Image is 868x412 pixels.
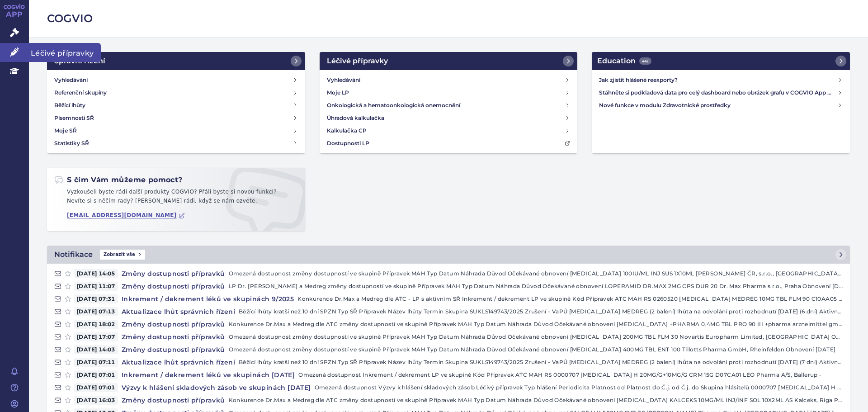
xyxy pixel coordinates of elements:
h4: Vyhledávání [327,76,360,85]
a: Onkologická a hematoonkologická onemocnění [323,99,574,112]
h2: S čím Vám můžeme pomoct? [54,175,183,185]
h4: Změny dostupnosti přípravků [118,269,229,278]
span: [DATE] 07:31 [74,294,118,303]
span: [DATE] 07:01 [74,370,118,379]
a: Kalkulačka CP [323,124,574,137]
span: [DATE] 07:13 [74,307,118,316]
a: Léčivé přípravky [320,52,578,70]
p: LP Dr. [PERSON_NAME] a Medreg změny dostupností ve skupině Přípravek MAH Typ Datum Náhrada Důvod ... [229,282,843,291]
a: Správní řízení [47,52,305,70]
p: Omezená dostupnost změny dostupností ve skupině Přípravek MAH Typ Datum Náhrada Důvod Očekávané o... [229,332,843,341]
h4: Úhradová kalkulačka [327,114,384,123]
h4: Moje LP [327,88,349,97]
h4: Výzvy k hlášení skladových zásob ve skupinách [DATE] [118,383,315,392]
a: Moje LP [323,86,574,99]
a: Vyhledávání [51,74,302,86]
h4: Písemnosti SŘ [54,114,94,123]
a: Referenční skupiny [51,86,302,99]
h4: Změny dostupnosti přípravků [118,332,229,341]
h4: Kalkulačka CP [327,126,367,135]
span: 442 [639,57,651,65]
span: [DATE] 16:03 [74,396,118,405]
h4: Běžící lhůty [54,101,85,110]
h4: Dostupnosti LP [327,139,369,148]
h4: Inkrement / dekrement léků ve skupinách [DATE] [118,370,298,379]
a: Písemnosti SŘ [51,112,302,124]
a: Dostupnosti LP [323,137,574,150]
span: [DATE] 18:02 [74,320,118,329]
h4: Vyhledávání [54,76,88,85]
a: Jak zjistit hlášené reexporty? [595,74,846,86]
p: Běžící lhůty kratší než 10 dní SPZN Typ SŘ Přípravek Název lhůty Termín Skupina SUKLS149743/2025 ... [239,307,843,316]
span: [DATE] 11:07 [74,282,118,291]
span: [DATE] 07:11 [74,358,118,367]
p: Omezená dostupnost změny dostupností ve skupině Přípravek MAH Typ Datum Náhrada Důvod Očekávané o... [229,269,843,278]
a: Nové funkce v modulu Zdravotnické prostředky [595,99,846,112]
a: [EMAIL_ADDRESS][DOMAIN_NAME] [67,212,185,219]
h4: Stáhněte si podkladová data pro celý dashboard nebo obrázek grafu v COGVIO App modulu Analytics [599,88,837,97]
h2: COGVIO [47,11,850,26]
a: Úhradová kalkulačka [323,112,574,124]
span: [DATE] 07:01 [74,383,118,392]
p: Běžící lhůty kratší než 10 dní SPZN Typ SŘ Přípravek Název lhůty Termín Skupina SUKLS149743/2025 ... [239,358,843,367]
h4: Změny dostupnosti přípravků [118,396,229,405]
a: Stáhněte si podkladová data pro celý dashboard nebo obrázek grafu v COGVIO App modulu Analytics [595,86,846,99]
p: Omezená dostupnost změny dostupností ve skupině Přípravek MAH Typ Datum Náhrada Důvod Očekávané o... [229,345,843,354]
a: Education442 [592,52,850,70]
p: Konkurence Dr.Max a Medreg dle ATC - LP s aktivním SŘ Inkrement / dekrement LP ve skupině Kód Pří... [297,294,843,303]
a: Statistiky SŘ [51,137,302,150]
a: NotifikaceZobrazit vše [47,246,850,264]
h4: Nové funkce v modulu Zdravotnické prostředky [599,101,837,110]
h4: Onkologická a hematoonkologická onemocnění [327,101,460,110]
h4: Aktualizace lhůt správních řízení [118,307,239,316]
p: Konkurence Dr.Max a Medreg dle ATC změny dostupností ve skupině Přípravek MAH Typ Datum Náhrada D... [229,320,843,329]
h2: Education [597,56,651,66]
h4: Moje SŘ [54,126,77,135]
a: Vyhledávání [323,74,574,86]
h4: Statistiky SŘ [54,139,89,148]
p: Konkurence Dr.Max a Medreg dle ATC změny dostupností ve skupině Přípravek MAH Typ Datum Náhrada D... [229,396,843,405]
h4: Jak zjistit hlášené reexporty? [599,76,837,85]
a: Moje SŘ [51,124,302,137]
span: [DATE] 14:05 [74,269,118,278]
p: Vyzkoušeli byste rádi další produkty COGVIO? Přáli byste si novou funkci? Nevíte si s něčím rady?... [54,188,298,209]
span: Zobrazit vše [100,250,145,260]
a: Běžící lhůty [51,99,302,112]
h2: Notifikace [54,249,93,260]
h4: Změny dostupnosti přípravků [118,345,229,354]
span: Léčivé přípravky [29,43,101,62]
h2: Léčivé přípravky [327,56,388,66]
span: [DATE] 17:07 [74,332,118,341]
h4: Referenční skupiny [54,88,107,97]
h4: Aktualizace lhůt správních řízení [118,358,239,367]
h4: Změny dostupnosti přípravků [118,320,229,329]
p: Omezená dostupnost Inkrement / dekrement LP ve skupině Kód Přípravek ATC MAH RS 0000707 [MEDICAL_... [298,370,843,379]
h4: Inkrement / dekrement léků ve skupinách 9/2025 [118,294,297,303]
h4: Změny dostupnosti přípravků [118,282,229,291]
p: Omezená dostupnost Výzvy k hlášení skladových zásob Léčivý přípravek Typ hlášení Periodicita Plat... [315,383,843,392]
span: [DATE] 14:03 [74,345,118,354]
